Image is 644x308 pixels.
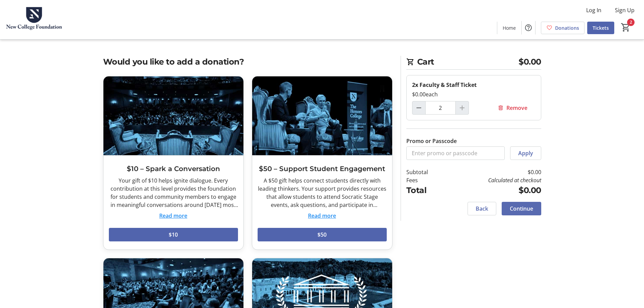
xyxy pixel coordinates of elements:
[476,205,488,213] span: Back
[610,5,640,16] button: Sign Up
[468,202,496,215] button: Back
[620,21,632,33] button: Cart
[445,184,541,196] td: $0.00
[258,164,387,174] h3: $50 – Support Student Engagement
[169,231,178,239] span: $10
[406,137,457,145] label: Promo or Passcode
[586,6,601,14] span: Log In
[109,228,238,241] button: $10
[518,149,533,157] span: Apply
[109,164,238,174] h3: $10 – Spark a Conversation
[406,56,541,70] h2: Cart
[109,176,238,209] div: Your gift of $10 helps ignite dialogue. Every contribution at this level provides the foundation ...
[412,90,535,98] div: $0.00 each
[510,146,541,160] button: Apply
[445,168,541,176] td: $0.00
[541,22,585,34] a: Donations
[581,5,607,16] button: Log In
[425,101,456,115] input: Faculty & Staff Ticket Quantity
[258,228,387,241] button: $50
[503,24,516,31] span: Home
[497,22,521,34] a: Home
[502,202,541,215] button: Continue
[103,76,243,155] img: $10 – Spark a Conversation
[317,231,327,239] span: $50
[587,22,614,34] a: Tickets
[490,101,535,115] button: Remove
[258,176,387,209] div: A $50 gift helps connect students directly with leading thinkers. Your support provides resources...
[412,81,535,89] div: 2x Faculty & Staff Ticket
[159,212,187,220] button: Read more
[519,56,541,68] span: $0.00
[593,24,609,31] span: Tickets
[406,184,446,196] td: Total
[406,168,446,176] td: Subtotal
[555,24,579,31] span: Donations
[506,104,527,112] span: Remove
[615,6,635,14] span: Sign Up
[252,76,392,155] img: $50 – Support Student Engagement
[445,176,541,184] td: Calculated at checkout
[308,212,336,220] button: Read more
[4,3,64,37] img: New College Foundation's Logo
[510,205,533,213] span: Continue
[406,176,446,184] td: Fees
[103,56,392,68] h2: Would you like to add a donation?
[522,21,535,34] button: Help
[412,101,425,114] button: Decrement by one
[406,146,505,160] input: Enter promo or passcode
